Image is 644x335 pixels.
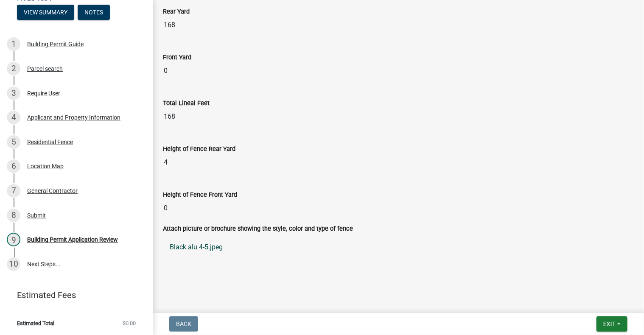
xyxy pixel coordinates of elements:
label: Height of Fence Front Yard [163,192,237,198]
div: General Contractor [27,188,78,194]
label: Rear Yard [163,9,190,15]
div: Building Permit Guide [27,41,84,47]
span: $0.00 [123,321,136,326]
div: 5 [7,135,20,149]
span: Exit [603,321,616,327]
div: 8 [7,209,20,222]
label: Total Lineal Feet [163,100,210,106]
div: 4 [7,111,20,124]
a: Black alu 4-5.jpeg [163,237,634,257]
div: Submit [27,212,46,218]
div: Applicant and Property Information [27,114,120,120]
div: Building Permit Application Review [27,237,118,243]
a: Estimated Fees [7,287,139,304]
wm-modal-confirm: Notes [78,9,110,16]
div: 7 [7,184,20,198]
div: 9 [7,233,20,246]
span: Back [176,321,191,327]
label: Height of Fence Rear Yard [163,146,235,152]
div: 2 [7,62,20,75]
label: Attach picture or brochure showing the style, color and type of fence [163,226,353,232]
button: Back [169,316,198,332]
label: Front Yard [163,55,191,61]
div: 1 [7,37,20,51]
span: Estimated Total [17,321,54,326]
wm-modal-confirm: Summary [17,9,74,16]
div: Require User [27,90,60,96]
div: Parcel search [27,66,63,72]
button: Exit [596,316,627,332]
div: Residential Fence [27,139,73,145]
div: 6 [7,159,20,173]
div: Location Map [27,163,64,169]
div: 10 [7,257,20,271]
button: View Summary [17,5,74,20]
div: 3 [7,87,20,100]
button: Notes [78,5,110,20]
